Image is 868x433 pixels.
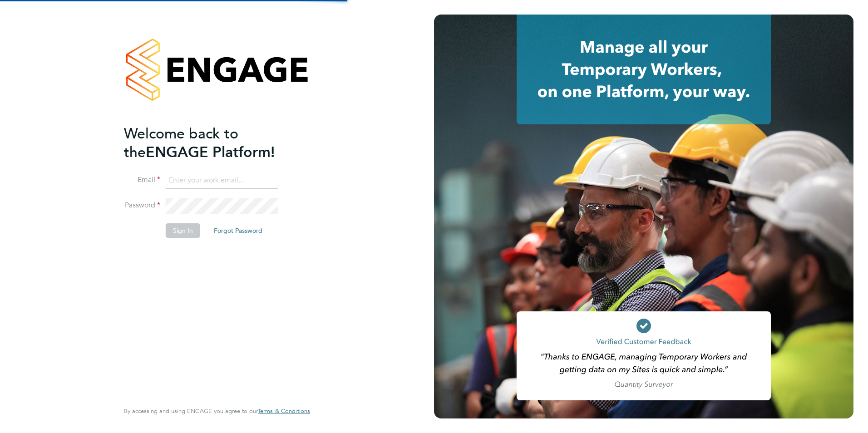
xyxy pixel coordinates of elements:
a: Terms & Conditions [258,408,310,415]
button: Sign In [166,223,200,238]
button: Forgot Password [207,223,270,238]
h2: ENGAGE Platform! [124,124,301,162]
input: Enter your work email... [166,172,278,189]
label: Password [124,201,160,210]
label: Email [124,175,160,185]
span: Terms & Conditions [258,407,310,415]
span: By accessing and using ENGAGE you agree to our [124,407,310,415]
span: Welcome back to the [124,125,238,161]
